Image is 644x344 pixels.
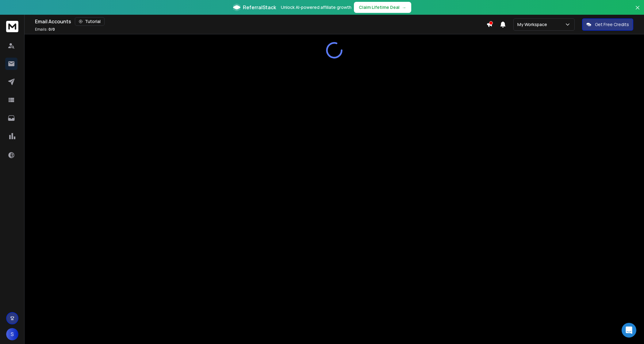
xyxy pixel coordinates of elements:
[35,17,486,26] div: Email Accounts
[517,21,550,28] p: My Workspace
[281,4,351,10] p: Unlock AI-powered affiliate growth
[402,4,406,10] span: →
[354,2,411,13] button: Claim Lifetime Deal→
[48,27,55,32] span: 0 / 0
[582,18,633,31] button: Get Free Credits
[243,4,276,11] span: ReferralStack
[622,323,636,338] div: Open Intercom Messenger
[6,328,18,340] button: S
[75,17,105,26] button: Tutorial
[595,21,629,28] p: Get Free Credits
[634,4,642,18] button: Close banner
[35,27,55,32] p: Emails :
